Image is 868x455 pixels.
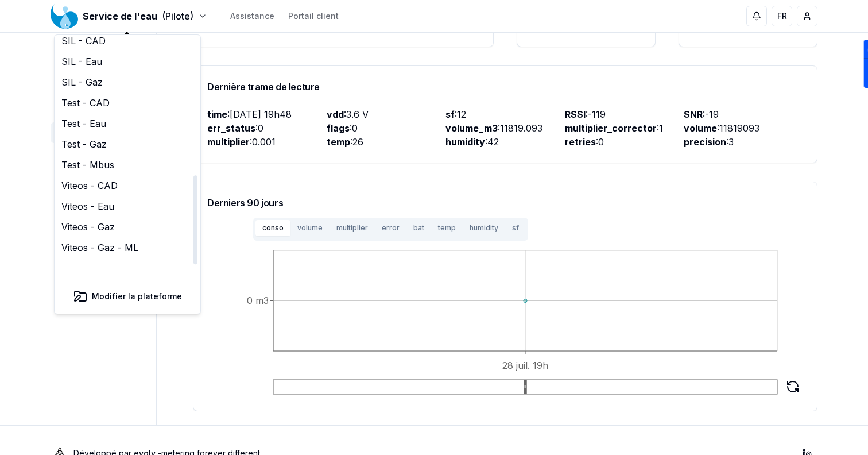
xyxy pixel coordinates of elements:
a: Test - Gaz [57,134,198,155]
a: SIL - CAD [57,30,198,51]
a: Test - CAD [57,92,198,113]
a: Winterthur - Wasser [57,258,198,279]
a: Viteos - Eau [57,196,198,217]
a: SIL - Eau [57,51,198,72]
a: Test - Eau [57,113,198,134]
a: Viteos - CAD [57,175,198,196]
a: Test - Mbus [57,155,198,175]
a: SIL - Gaz [57,72,198,92]
a: Viteos - Gaz [57,217,198,237]
a: Viteos - Gaz - ML [57,237,198,258]
button: Modifier la plateforme [61,285,193,308]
